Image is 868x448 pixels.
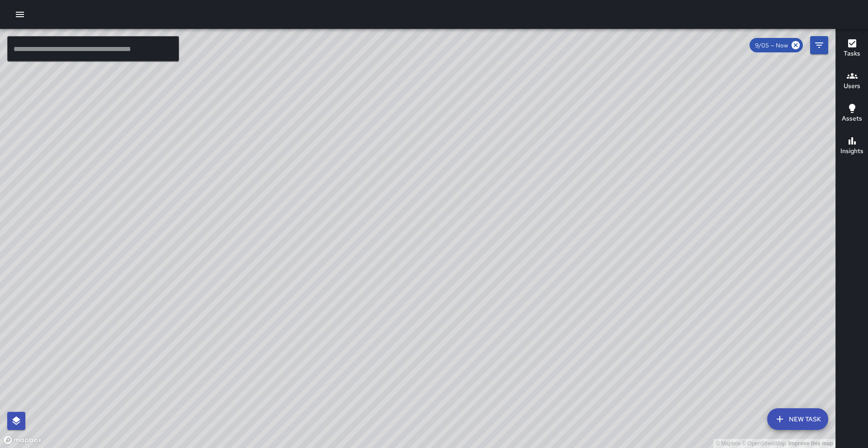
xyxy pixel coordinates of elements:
h6: Users [844,81,860,91]
h6: Insights [840,146,863,156]
button: New Task [767,408,828,430]
span: 9/05 — Now [750,42,793,49]
h6: Assets [842,114,862,124]
button: Tasks [836,33,868,65]
button: Insights [836,130,868,163]
button: Filters [810,36,828,54]
div: 9/05 — Now [750,38,803,52]
button: Users [836,65,868,98]
button: Assets [836,98,868,130]
h6: Tasks [844,49,860,59]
